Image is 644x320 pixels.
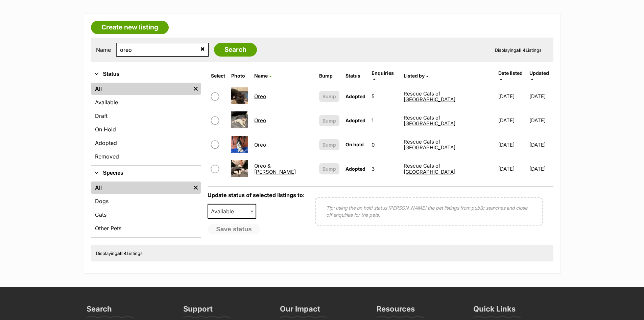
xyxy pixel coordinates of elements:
h3: Support [183,304,213,318]
button: Species [91,169,201,177]
div: Status [91,81,201,165]
h3: Resources [377,304,415,318]
div: Species [91,180,201,237]
button: Bump [319,139,339,150]
span: Bump [323,117,336,124]
a: Oreo [254,93,266,100]
label: Name [96,47,111,53]
a: Updated [529,70,549,81]
a: Rescue Cats of [GEOGRAPHIC_DATA] [404,114,455,127]
span: Date listed [498,70,523,76]
a: Rescue Cats of [GEOGRAPHIC_DATA] [404,138,455,151]
h3: Our Impact [280,304,320,318]
span: Adopted [345,166,365,172]
th: Bump [316,68,342,84]
span: Displaying Listings [495,47,542,53]
td: [DATE] [529,157,553,180]
td: [DATE] [496,85,529,108]
span: Bump [323,93,336,100]
img: Oreo [231,111,248,128]
button: Status [91,70,201,79]
a: Cats [91,209,201,221]
th: Photo [229,68,251,84]
img: Oreo & Tim Tam [231,160,248,177]
span: Available [208,207,241,216]
th: Status [343,68,368,84]
input: Search [214,43,257,57]
a: Date listed [498,70,523,81]
a: Oreo & [PERSON_NAME] [254,163,296,175]
a: Remove filter [191,182,201,194]
a: All [91,182,191,194]
td: [DATE] [496,109,529,132]
a: Other Pets [91,222,201,234]
a: Remove filter [191,83,201,95]
a: Enquiries [372,70,394,81]
a: All [91,83,191,95]
a: Dogs [91,195,201,207]
td: [DATE] [496,157,529,180]
span: Name [254,73,268,79]
th: Select [208,68,228,84]
button: Bump [319,91,339,102]
span: On hold [345,142,364,147]
a: Rescue Cats of [GEOGRAPHIC_DATA] [404,90,455,103]
strong: all 4 [117,251,127,256]
td: [DATE] [529,133,553,156]
a: Oreo [254,117,266,124]
span: Bump [323,141,336,148]
a: Oreo [254,142,266,148]
strong: all 4 [516,47,526,53]
h3: Search [87,304,112,318]
span: Listed by [404,73,425,79]
span: Adopted [345,93,365,99]
span: Displaying Listings [96,251,143,256]
button: Bump [319,115,339,126]
span: Bump [323,165,336,172]
img: Oreo [231,87,248,104]
h3: Quick Links [473,304,516,318]
label: Update status of selected listings to: [208,192,305,198]
span: Updated [529,70,549,76]
a: Rescue Cats of [GEOGRAPHIC_DATA] [404,163,455,175]
td: [DATE] [529,85,553,108]
span: translation missing: en.admin.listings.index.attributes.enquiries [372,70,394,76]
td: 1 [369,109,400,132]
td: 3 [369,157,400,180]
a: Draft [91,110,201,122]
td: [DATE] [529,109,553,132]
button: Save status [208,224,260,235]
a: Name [254,73,271,79]
td: 0 [369,133,400,156]
button: Bump [319,163,339,174]
a: Removed [91,150,201,163]
span: Available [208,204,256,219]
span: Adopted [345,118,365,123]
a: Create new listing [91,21,169,34]
a: Adopted [91,137,201,149]
td: [DATE] [496,133,529,156]
a: Available [91,96,201,108]
a: On Hold [91,123,201,135]
p: Tip: using the on hold status [PERSON_NAME] the pet listings from public searches and close off e... [326,204,531,218]
a: Listed by [404,73,428,79]
td: 5 [369,85,400,108]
